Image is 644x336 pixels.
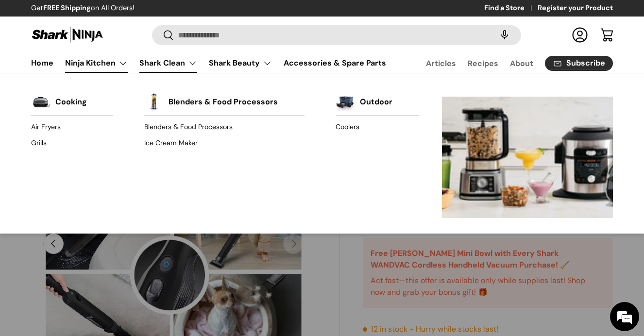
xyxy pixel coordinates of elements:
span: We are offline. Please leave us a message. [20,104,169,202]
summary: Shark Clean [134,53,203,73]
nav: Secondary [403,53,613,73]
div: Minimize live chat window [159,5,183,28]
a: Accessories & Spare Parts [284,53,386,72]
a: Home [31,53,53,72]
summary: Shark Beauty [203,53,278,73]
speech-search-button: Search by voice [489,24,520,46]
textarea: Type your message and click 'Submit' [5,229,185,263]
a: Register your Product [538,3,613,14]
p: Get on All Orders! [31,3,135,14]
a: Subscribe [545,56,613,71]
img: Shark Ninja Philippines [31,25,104,44]
span: Subscribe [566,59,605,67]
summary: Ninja Kitchen [59,53,134,73]
em: Submit [142,263,176,276]
strong: FREE Shipping [43,3,91,12]
nav: Primary [31,53,386,73]
a: Articles [426,54,456,73]
a: About [510,54,533,73]
a: Recipes [468,54,498,73]
a: Find a Store [484,3,538,14]
div: Leave a message [51,54,163,67]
